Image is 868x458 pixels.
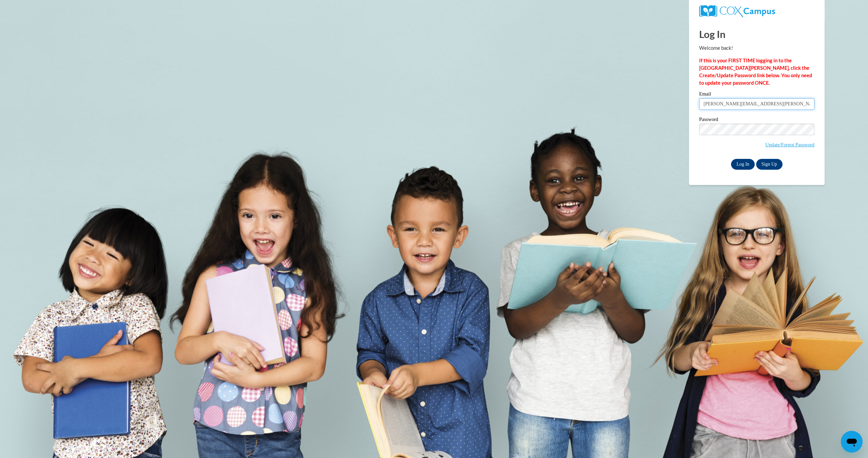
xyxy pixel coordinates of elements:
[699,5,814,17] a: COX Campus
[699,5,775,17] img: COX Campus
[731,159,755,170] input: Log In
[765,142,814,147] a: Update/Forgot Password
[699,44,814,52] p: Welcome back!
[699,58,812,86] strong: If this is your FIRST TIME logging in to the [GEOGRAPHIC_DATA][PERSON_NAME], click the Create/Upd...
[699,91,814,98] label: Email
[699,117,814,124] label: Password
[699,27,814,41] h1: Log In
[841,431,863,453] iframe: Button to launch messaging window
[756,159,783,170] a: Sign Up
